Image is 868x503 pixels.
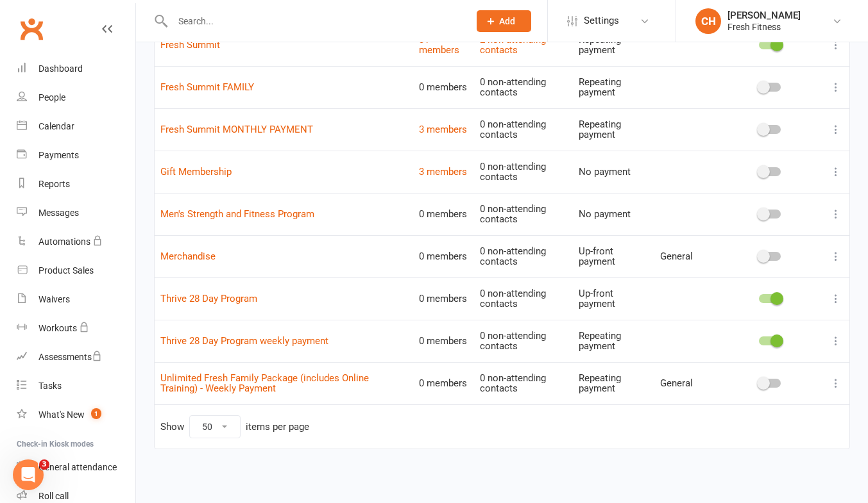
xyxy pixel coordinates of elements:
a: General attendance kiosk mode [17,453,135,482]
a: Waivers [17,285,135,314]
a: Reports [17,170,135,199]
div: Tasks [38,381,62,391]
td: 0 members [413,320,474,362]
a: Payments [17,141,135,170]
td: General [654,235,717,277]
div: Automations [38,236,90,247]
td: Repeating payment [573,362,654,404]
a: Merchandise [160,251,216,262]
div: Messages [38,208,79,218]
a: 3 members [419,124,467,135]
td: No payment [573,193,654,235]
a: Dashboard [17,54,135,83]
a: Automations [17,227,135,256]
div: Reports [38,179,70,189]
td: Repeating payment [573,24,654,66]
td: Repeating payment [573,66,654,108]
td: 0 non-attending contacts [474,320,573,362]
div: [PERSON_NAME] [728,10,801,21]
div: Fresh Fitness [728,21,801,33]
span: 3 [39,459,49,470]
a: Tasks [17,372,135,400]
a: Fresh Summit [160,39,220,51]
a: People [17,83,135,112]
td: 0 members [413,362,474,404]
div: Roll call [38,491,69,501]
span: Add [499,16,515,26]
div: Payments [38,150,79,160]
a: Product Sales [17,256,135,285]
div: Assessments [38,352,102,362]
a: Gift Membership [160,166,232,177]
a: Clubworx [15,13,47,45]
td: Up-front payment [573,235,654,277]
td: 0 non-attending contacts [474,277,573,320]
iframe: Intercom live chat [13,459,44,490]
a: Calendar [17,112,135,141]
td: No payment [573,151,654,193]
a: What's New1 [17,400,135,429]
a: Fresh Summit MONTHLY PAYMENT [160,124,313,135]
a: 3 members [419,166,467,177]
div: items per page [246,422,309,433]
td: 0 members [413,235,474,277]
input: Search... [169,12,460,30]
td: General [654,362,717,404]
a: Thrive 28 Day Program weekly payment [160,335,328,347]
td: 0 members [413,277,474,320]
td: Repeating payment [573,320,654,362]
td: 0 non-attending contacts [474,362,573,404]
button: Add [477,10,531,32]
a: Messages [17,199,135,227]
div: Show [160,415,309,438]
td: Repeating payment [573,108,654,151]
td: 0 non-attending contacts [474,235,573,277]
a: 2 non-attending contacts [480,34,546,56]
div: What's New [38,409,85,420]
td: 0 members [413,193,474,235]
a: 31 members [419,34,459,56]
div: Workouts [38,323,77,333]
a: Workouts [17,314,135,343]
div: General attendance [38,462,117,472]
td: 0 non-attending contacts [474,108,573,151]
td: Up-front payment [573,277,654,320]
td: 0 non-attending contacts [474,151,573,193]
a: Men's Strength and Fitness Program [160,208,314,220]
div: People [38,92,65,103]
div: Waivers [38,294,70,304]
div: Dashboard [38,63,83,74]
td: 0 members [413,66,474,108]
a: Assessments [17,343,135,372]
div: Calendar [38,121,74,131]
td: 0 non-attending contacts [474,193,573,235]
span: 1 [91,408,101,419]
td: 0 non-attending contacts [474,66,573,108]
a: Fresh Summit FAMILY [160,81,254,93]
div: CH [695,8,721,34]
a: Thrive 28 Day Program [160,293,257,304]
span: Settings [584,6,619,35]
div: Product Sales [38,265,94,276]
a: Unlimited Fresh Family Package (includes Online Training) - Weekly Payment [160,372,369,395]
